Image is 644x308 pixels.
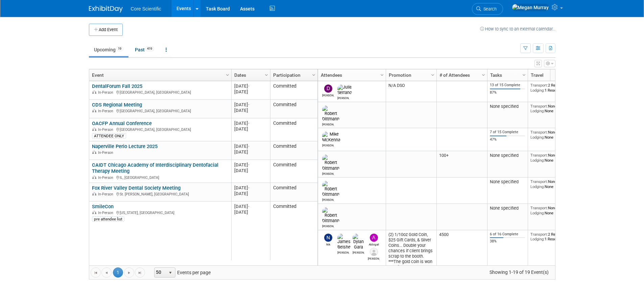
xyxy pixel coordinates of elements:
img: Megan Murray [512,4,549,11]
a: Attendees [321,69,381,81]
span: Events per page [145,267,217,278]
td: Committed [270,183,317,202]
span: Core Scientific [131,6,161,11]
div: [GEOGRAPHIC_DATA], [GEOGRAPHIC_DATA] [92,108,228,114]
a: SmileCon [92,204,114,210]
span: Transport: [530,83,548,88]
div: [US_STATE], [GEOGRAPHIC_DATA] [92,210,228,215]
img: Abbigail Belshe [370,234,378,242]
div: None specified [490,153,525,158]
span: In-Person [98,192,115,196]
td: Committed [270,81,317,100]
span: Lodging: [530,184,545,189]
span: Go to the first page [93,270,98,276]
span: Column Settings [264,72,269,78]
span: - [248,84,249,89]
div: Dan Boro [322,93,334,97]
div: None None [530,130,579,140]
div: Mike McKenna [322,143,334,147]
div: 87% [490,90,525,95]
div: [DATE] [234,149,267,155]
div: [DATE] [234,209,267,215]
div: [DATE] [234,108,267,113]
a: Column Settings [378,69,386,79]
div: IL, [GEOGRAPHIC_DATA] [92,174,228,180]
span: Lodging: [530,88,545,93]
a: Naperville Perio Lecture 2025 [92,143,158,149]
img: Nik Koelblinger [324,234,332,242]
span: - [248,121,249,126]
div: [DATE] [234,102,267,108]
td: Committed [270,118,317,141]
a: Go to the previous page [101,267,112,278]
img: Mike McKenna [322,132,340,142]
span: In-Person [98,175,115,180]
img: Julie Serrano [337,85,352,95]
div: [DATE] [234,185,267,191]
span: In-Person [98,211,115,215]
span: Search [481,6,497,11]
span: - [248,204,249,209]
div: Nik Koelblinger [322,242,334,246]
span: Transport: [530,232,548,237]
a: Go to the last page [135,267,145,278]
td: N/A DSO [386,81,436,102]
div: None None [530,179,579,189]
div: [DATE] [234,191,267,196]
div: Robert Dittmann [322,122,334,126]
div: None specified [490,206,525,211]
span: Column Settings [311,72,316,78]
div: [DATE] [234,120,267,126]
div: Julie Serrano [337,95,349,100]
span: Lodging: [530,211,545,215]
a: DentalForum Fall 2025 [92,83,142,89]
div: 2 Reservations 1 Reservation [530,232,579,242]
span: - [248,162,249,167]
span: Column Settings [225,72,230,78]
td: Committed [270,202,317,287]
span: Go to the next page [126,270,132,276]
span: Transport: [530,130,548,135]
a: How to sync to an external calendar... [480,26,555,31]
img: In-Person Event [92,175,96,179]
img: In-Person Event [92,90,96,94]
a: Past419 [130,43,159,56]
div: Abbigail Belshe [368,242,380,246]
a: Upcoming19 [89,43,128,56]
img: In-Person Event [92,192,96,195]
a: Column Settings [480,69,487,79]
img: In-Person Event [92,109,96,112]
span: In-Person [98,109,115,113]
a: Column Settings [429,69,436,79]
span: Column Settings [481,72,486,78]
span: In-Person [98,127,115,132]
span: Lodging: [530,158,545,163]
img: Robert Dittmann [322,207,339,223]
span: Column Settings [379,72,385,78]
a: Search [472,3,503,15]
span: Lodging: [530,135,545,140]
a: Column Settings [310,69,317,79]
a: CDS Regional Meeting [92,102,142,108]
div: [DATE] [234,168,267,173]
span: Transport: [530,104,548,109]
span: Go to the previous page [104,270,109,276]
div: Robert Dittmann [322,223,334,228]
span: Lodging: [530,109,545,113]
div: Robert Dittmann [322,197,334,202]
div: None specified [490,179,525,185]
a: Fox River Valley Dental Society Meeting [92,185,181,191]
a: OACFP Annual Conference [92,120,152,126]
div: 13 of 15 Complete [490,83,525,88]
div: [DATE] [234,162,267,168]
img: In-Person Event [92,150,96,154]
div: None specified [490,104,525,109]
td: 100+ [436,151,487,177]
span: - [248,102,249,107]
span: 50 [154,268,166,277]
a: Promotion [389,69,432,81]
img: ExhibitDay [89,6,123,13]
span: Showing 1-19 of 19 Event(s) [483,267,555,277]
a: Column Settings [263,69,270,79]
img: Robert Dittmann [322,155,339,171]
